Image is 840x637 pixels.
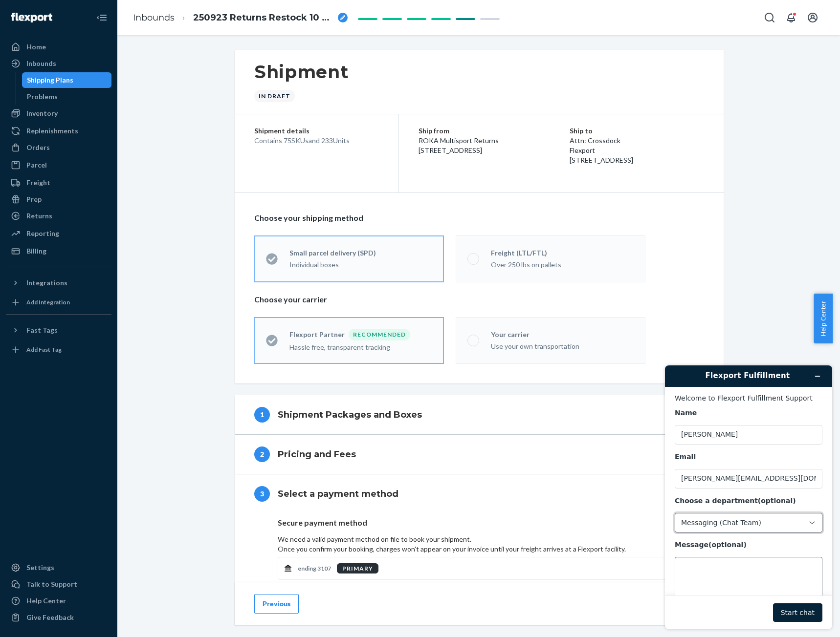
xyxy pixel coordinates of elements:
[254,594,299,614] button: Previous
[235,395,724,434] button: 1Shipment Packages and Boxes
[6,243,111,259] a: Billing
[570,126,704,136] p: Ship to
[254,136,379,146] div: Contains 75 SKUs and 233 Units
[254,212,704,224] p: Choose your shipping method
[26,126,78,136] div: Replenishments
[26,246,46,256] div: Billing
[491,248,634,258] div: Freight (LTL/FTL)
[26,160,47,170] div: Parcel
[491,341,634,351] div: Use your own transportation
[22,89,112,105] a: Problems
[289,342,432,352] div: Hassle free, transparent tracking
[6,610,111,625] button: Give Feedback
[27,92,58,102] div: Problems
[419,126,570,136] p: Ship from
[254,126,379,136] p: Shipment details
[6,275,111,291] button: Integrations
[278,488,398,500] h4: Select a payment method
[349,329,410,340] div: Recommended
[298,564,331,573] p: ending 3107
[254,62,349,82] h1: Shipment
[26,229,59,238] div: Reporting
[6,39,111,55] a: Home
[6,593,111,609] a: Help Center
[570,146,704,155] p: Flexport
[235,435,724,474] button: 2Pricing and Fees
[6,208,111,224] a: Returns
[6,56,111,71] a: Inbounds
[491,260,634,270] div: Over 250 lbs on pallets
[26,579,77,589] div: Talk to Support
[814,294,833,343] span: Help Center
[6,226,111,241] a: Reporting
[657,358,840,637] iframe: Find more information here
[289,260,432,270] div: Individual boxes
[125,3,355,32] ol: breadcrumbs
[193,12,334,24] span: 250923 Returns Restock 10 Boxes
[6,175,111,191] a: Freight
[254,486,270,502] div: 3
[254,294,704,305] p: Choose your carrier
[26,298,70,306] div: Add Integration
[289,330,349,340] div: Flexport Partner
[419,136,499,154] span: ROKA Multisport Returns [STREET_ADDRESS]
[22,72,112,88] a: Shipping Plans
[289,248,432,258] div: Small parcel delivery (SPD)
[278,544,681,554] p: Once you confirm your booking, charges won't appear on your invoice until your freight arrives at...
[26,345,62,354] div: Add Fast Tag
[6,157,111,173] a: Parcel
[254,407,270,423] div: 1
[26,59,56,68] div: Inbounds
[278,517,681,529] p: Secure payment method
[6,560,111,575] a: Settings
[803,8,822,27] button: Open account menu
[26,563,54,573] div: Settings
[26,278,67,288] div: Integrations
[6,322,111,338] button: Fast Tags
[6,140,111,155] a: Orders
[6,295,111,310] a: Add Integration
[11,13,52,22] img: Flexport logo
[278,408,422,421] h4: Shipment Packages and Boxes
[570,156,633,164] span: [STREET_ADDRESS]
[26,596,66,606] div: Help Center
[26,613,74,622] div: Give Feedback
[26,42,46,52] div: Home
[26,325,58,335] div: Fast Tags
[26,194,42,204] div: Prep
[570,136,704,146] p: Attn: Crossdock
[92,8,111,27] button: Close Navigation
[6,342,111,358] a: Add Fast Tag
[781,8,801,27] button: Open notifications
[254,90,295,102] div: In draft
[26,143,50,152] div: Orders
[6,106,111,121] a: Inventory
[760,8,779,27] button: Open Search Box
[6,123,111,139] a: Replenishments
[278,448,356,461] h4: Pricing and Fees
[254,446,270,462] div: 2
[6,576,111,592] button: Talk to Support
[27,75,73,85] div: Shipping Plans
[22,7,42,16] span: Chat
[26,178,50,188] div: Freight
[278,534,681,554] p: We need a valid payment method on file to book your shipment.
[133,12,175,23] a: Inbounds
[6,191,111,207] a: Prep
[491,330,634,340] div: Your carrier
[235,474,724,513] button: 3Select a payment method
[337,563,378,573] div: PRIMARY
[26,211,52,221] div: Returns
[26,108,58,118] div: Inventory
